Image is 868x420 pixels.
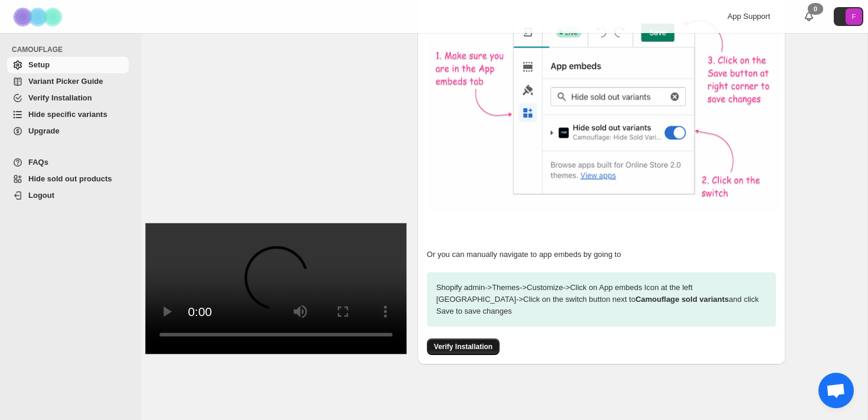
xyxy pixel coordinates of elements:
[28,158,48,167] span: FAQs
[28,77,103,86] span: Variant Picker Guide
[7,57,129,73] a: Setup
[846,8,862,25] span: Avatar with initials F
[7,90,129,106] a: Verify Installation
[803,11,815,22] a: 0
[7,187,129,204] a: Logout
[434,342,492,351] span: Verify Installation
[7,106,129,123] a: Hide specific variants
[852,13,856,20] text: F
[9,1,68,33] img: Camouflage
[28,191,54,200] span: Logout
[427,338,500,355] button: Verify Installation
[12,45,133,54] span: CAMOUFLAGE
[7,154,129,171] a: FAQs
[427,5,781,212] img: camouflage-enable
[427,342,500,351] a: Verify Installation
[427,272,776,327] p: Shopify admin -> Themes -> Customize -> Click on App embeds Icon at the left [GEOGRAPHIC_DATA] ->...
[427,249,776,261] p: Or you can manually navigate to app embeds by going to
[635,295,729,304] strong: Camouflage sold variants
[7,123,129,139] a: Upgrade
[808,3,823,15] div: 0
[28,126,60,135] span: Upgrade
[834,7,863,26] button: Avatar with initials F
[28,110,107,119] span: Hide specific variants
[727,12,770,21] span: App Support
[28,93,92,102] span: Verify Installation
[28,174,112,183] span: Hide sold out products
[7,171,129,187] a: Hide sold out products
[28,60,50,69] span: Setup
[145,223,407,354] video: Enable Camouflage in theme app embeds
[818,373,854,408] a: Open chat
[7,73,129,90] a: Variant Picker Guide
